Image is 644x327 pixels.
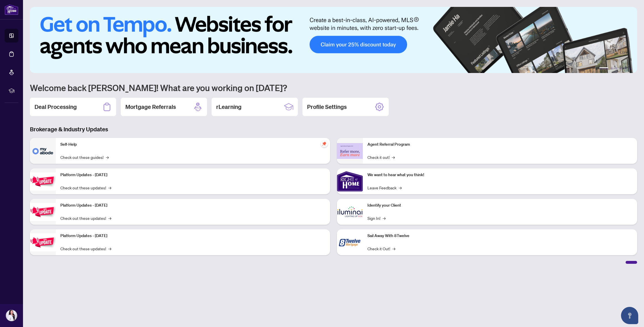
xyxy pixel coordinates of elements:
a: Check out these guides!→ [60,154,109,160]
p: Self-Help [60,141,325,148]
img: Agent Referral Program [337,143,363,159]
img: Identify your Client [337,199,363,225]
h2: Profile Settings [307,103,347,111]
img: logo [5,4,18,15]
button: 5 [624,67,627,70]
a: Check it out!→ [367,154,395,160]
button: 1 [599,67,608,70]
p: Agent Referral Program [367,141,632,148]
img: Sail Away With 8Twelve [337,229,363,255]
a: Leave Feedback→ [367,184,402,191]
p: Identify your Client [367,202,632,209]
span: → [108,184,111,191]
span: → [392,245,395,252]
a: Check out these updates!→ [60,184,111,191]
img: We want to hear what you think! [337,168,363,194]
button: 2 [611,67,613,70]
span: → [399,184,402,191]
span: pushpin [321,140,328,147]
button: 3 [615,67,618,70]
h1: Welcome back [PERSON_NAME]! What are you working on [DATE]? [30,82,637,93]
span: → [106,154,109,160]
img: Platform Updates - July 8, 2025 [30,203,56,221]
h2: Mortgage Referrals [125,103,176,111]
img: Self-Help [30,138,56,164]
p: We want to hear what you think! [367,172,632,178]
span: → [108,215,111,221]
a: Check it Out!→ [367,245,395,252]
h3: Brokerage & Industry Updates [30,125,637,133]
button: Open asap [621,307,638,324]
span: → [108,245,111,252]
a: Sign In!→ [367,215,386,221]
img: Profile Icon [6,310,17,321]
button: 4 [620,67,622,70]
h2: Deal Processing [34,103,77,111]
img: Slide 0 [30,7,637,73]
a: Check out these updates!→ [60,245,111,252]
img: Platform Updates - June 23, 2025 [30,233,56,251]
p: Sail Away With 8Twelve [367,233,632,239]
span: → [392,154,395,160]
a: Check out these updates!→ [60,215,111,221]
p: Platform Updates - [DATE] [60,172,325,178]
img: Platform Updates - July 21, 2025 [30,172,56,191]
p: Platform Updates - [DATE] [60,233,325,239]
span: → [383,215,386,221]
p: Platform Updates - [DATE] [60,202,325,209]
h2: rLearning [216,103,241,111]
button: 6 [629,67,631,70]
